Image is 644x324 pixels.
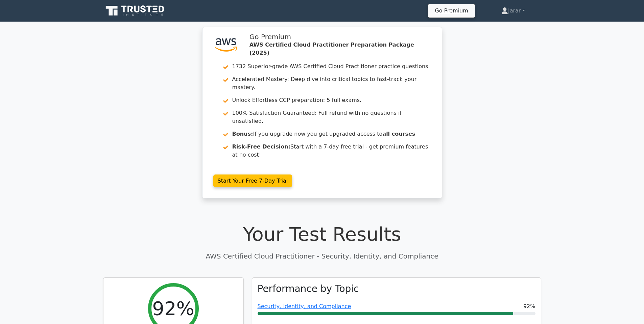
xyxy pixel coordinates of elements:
a: Jarar [485,4,541,18]
a: Go Premium [431,6,472,15]
h3: Performance by Topic [258,283,359,295]
p: AWS Certified Cloud Practitioner - Security, Identity, and Compliance [103,251,541,261]
a: Start Your Free 7-Day Trial [213,174,292,187]
h2: 92% [152,297,194,320]
span: 92% [523,302,535,310]
h1: Your Test Results [103,223,541,245]
a: Security, Identity, and Compliance [258,303,351,309]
